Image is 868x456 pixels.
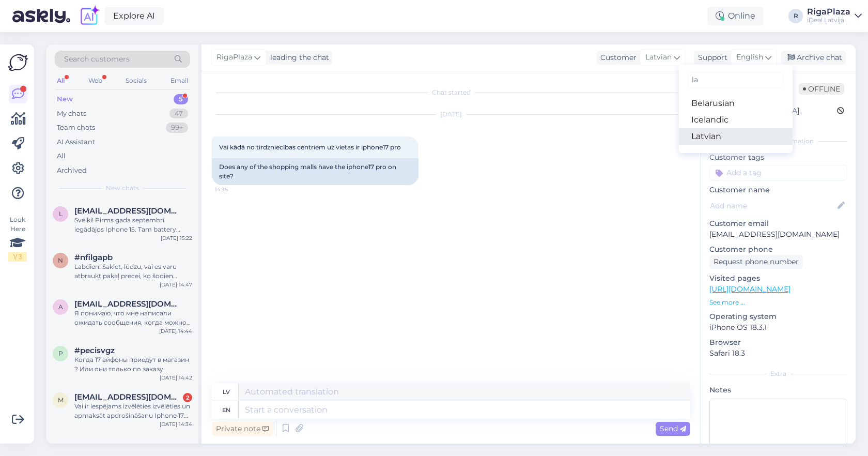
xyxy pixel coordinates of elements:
[58,349,63,357] span: p
[212,110,690,119] div: [DATE]
[123,74,149,87] div: Socials
[74,309,192,327] div: Я понимаю, что мне написали ожидать сообщения, когда можно будет прийти за ним для получения, но ...
[212,88,690,97] div: Chat started
[709,385,847,396] p: Notes
[159,327,192,335] div: [DATE] 14:44
[169,109,188,119] div: 47
[74,206,182,216] span: lvasilevska56@gmail.com
[694,52,727,63] div: Support
[8,252,27,262] div: 1 / 3
[74,402,192,420] div: Vai ir iespējams izvēlēties izvēlēties un apmaksāt apdrošināšanu Iphone 17 pie saņemšanas brīža (...
[707,7,764,25] div: Online
[57,123,95,133] div: Team chats
[710,200,835,211] input: Add name
[79,5,100,27] img: explore-ai
[160,281,192,288] div: [DATE] 14:47
[709,273,847,284] p: Visited pages
[55,74,67,87] div: All
[57,151,66,161] div: All
[709,255,803,269] div: Request phone number
[166,123,188,133] div: 99+
[709,165,847,180] input: Add a tag
[709,152,847,163] p: Customer tags
[161,234,192,242] div: [DATE] 15:22
[74,392,182,402] span: madarabe@inbox.lv
[807,8,862,24] a: RigaPlazaiDeal Latvija
[106,184,139,193] span: New chats
[679,112,793,128] a: Icelandic
[58,303,63,311] span: a
[679,95,793,112] a: Belarusian
[58,256,63,264] span: n
[104,7,164,25] a: Explore AI
[168,74,190,87] div: Email
[57,137,95,147] div: AI Assistant
[160,420,192,428] div: [DATE] 14:34
[74,346,115,355] span: #pecisvgz
[8,215,27,262] div: Look Here
[736,52,763,63] span: English
[660,424,686,433] span: Send
[212,422,273,436] div: Private note
[57,165,87,176] div: Archived
[74,253,113,262] span: #nfilgapb
[781,51,846,65] div: Archive chat
[59,210,63,218] span: l
[807,8,850,16] div: RigaPlaza
[799,83,844,95] span: Offline
[709,337,847,348] p: Browser
[709,185,847,195] p: Customer name
[74,299,182,309] span: andrey19v@icloud.com
[219,143,401,151] span: Vai kādā no tirdzniecības centriem uz vietas ir iphone17 pro
[212,158,419,185] div: Does any of the shopping malls have the iphone17 pro on site?
[58,396,64,404] span: m
[86,74,104,87] div: Web
[74,355,192,374] div: Когда 17 айфоны приедут в магазин ? Или они только по заказу
[223,383,230,401] div: lv
[57,109,86,119] div: My chats
[215,186,254,193] span: 14:36
[709,218,847,229] p: Customer email
[216,52,252,63] span: RigaPlaza
[74,216,192,234] div: Sveiki! Pirms gada septembrī iegādājos Iphone 15. Tam battery health turējās ļoti labi - visu gad...
[266,52,329,63] div: leading the chat
[687,72,784,88] input: Type to filter...
[807,16,850,24] div: iDeal Latvija
[709,298,847,307] p: See more ...
[74,262,192,281] div: Labdien! Sakiet, lūdzu, vai es varu atbraukt pakaļ precei, ko šodien pasūtīju (2000085455)? Es sa...
[8,53,28,72] img: Askly Logo
[222,401,230,419] div: en
[645,52,672,63] span: Latvian
[709,284,791,294] a: [URL][DOMAIN_NAME]
[709,244,847,255] p: Customer phone
[709,348,847,359] p: Safari 18.3
[709,311,847,322] p: Operating system
[709,229,847,240] p: [EMAIL_ADDRESS][DOMAIN_NAME]
[709,369,847,378] div: Extra
[709,322,847,333] p: iPhone OS 18.3.1
[679,128,793,145] a: Latvian
[174,94,188,104] div: 5
[160,374,192,382] div: [DATE] 14:42
[183,393,192,402] div: 2
[788,9,803,23] div: R
[57,94,73,104] div: New
[596,52,637,63] div: Customer
[64,54,130,65] span: Search customers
